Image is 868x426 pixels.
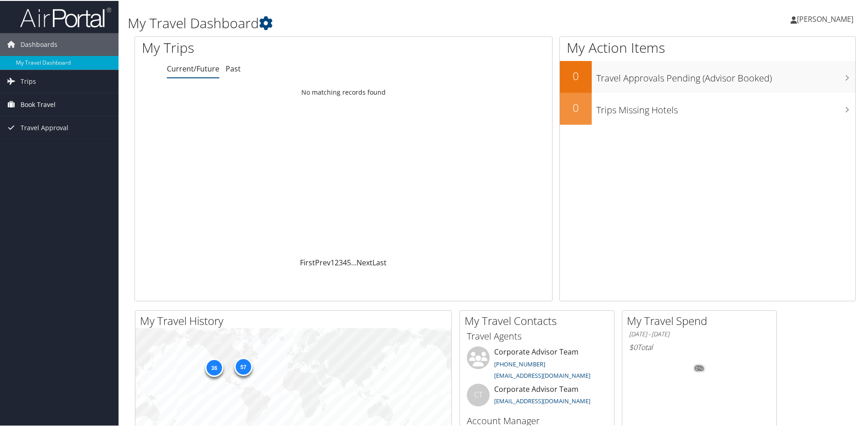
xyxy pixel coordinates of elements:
[205,358,223,376] div: 36
[335,257,339,267] a: 2
[467,329,607,342] h3: Travel Agents
[629,341,637,351] span: $0
[797,13,853,23] span: [PERSON_NAME]
[140,312,451,328] h2: My Travel History
[494,359,545,367] a: [PHONE_NUMBER]
[21,69,36,92] span: Trips
[167,63,219,73] a: Current/Future
[343,257,347,267] a: 4
[234,357,252,375] div: 57
[135,83,552,100] td: No matching records found
[629,329,770,338] h6: [DATE] - [DATE]
[560,99,592,115] h2: 0
[226,63,241,73] a: Past
[462,383,612,412] li: Corporate Advisor Team
[465,312,614,328] h2: My Travel Contacts
[596,66,855,84] h3: Travel Approvals Pending (Advisor Booked)
[462,345,612,383] li: Corporate Advisor Team
[629,341,770,351] h6: Total
[627,312,776,328] h2: My Travel Spend
[560,67,592,83] h2: 0
[560,92,855,124] a: 0Trips Missing Hotels
[596,98,855,116] h3: Trips Missing Hotels
[315,257,331,267] a: Prev
[347,257,351,267] a: 5
[331,257,335,267] a: 1
[21,32,57,55] span: Dashboards
[21,92,56,115] span: Book Travel
[467,383,490,406] div: CT
[128,13,618,32] h1: My Travel Dashboard
[494,370,590,379] a: [EMAIL_ADDRESS][DOMAIN_NAME]
[372,257,387,267] a: Last
[20,6,111,27] img: airportal-logo.png
[300,257,315,267] a: First
[142,37,372,56] h1: My Trips
[21,116,68,138] span: Travel Approval
[494,396,590,404] a: [EMAIL_ADDRESS][DOMAIN_NAME]
[339,257,343,267] a: 3
[560,37,855,56] h1: My Action Items
[790,5,863,32] a: [PERSON_NAME]
[356,257,372,267] a: Next
[696,365,703,370] tspan: 0%
[351,257,356,267] span: …
[560,60,855,92] a: 0Travel Approvals Pending (Advisor Booked)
